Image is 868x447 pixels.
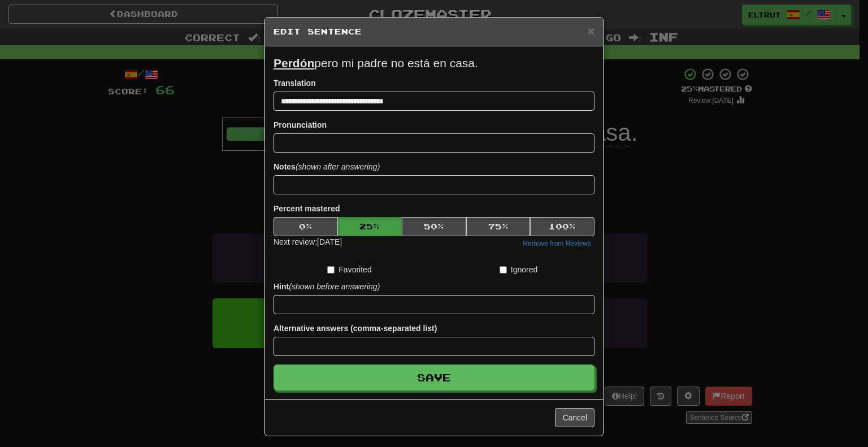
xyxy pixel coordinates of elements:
[327,264,371,275] label: Favorited
[274,236,342,250] div: Next review: [DATE]
[274,57,314,70] u: Perdón
[274,323,437,334] label: Alternative answers (comma-separated list)
[402,217,466,236] button: 50%
[588,24,594,37] span: ×
[289,282,380,291] em: (shown before answering)
[274,26,594,37] h5: Edit Sentence
[274,364,594,390] button: Save
[274,281,380,292] label: Hint
[274,217,338,236] button: 0%
[530,217,594,236] button: 100%
[296,162,380,171] em: (shown after answering)
[274,77,316,89] label: Translation
[555,408,594,427] button: Cancel
[274,217,594,236] div: Percent mastered
[466,217,531,236] button: 75%
[588,25,594,37] button: Close
[274,119,327,131] label: Pronunciation
[519,237,594,250] button: Remove from Reviews
[338,217,402,236] button: 25%
[327,266,335,274] input: Favorited
[274,161,380,172] label: Notes
[500,264,537,275] label: Ignored
[274,203,340,214] label: Percent mastered
[274,55,594,72] p: pero mi padre no está en casa.
[500,266,507,274] input: Ignored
